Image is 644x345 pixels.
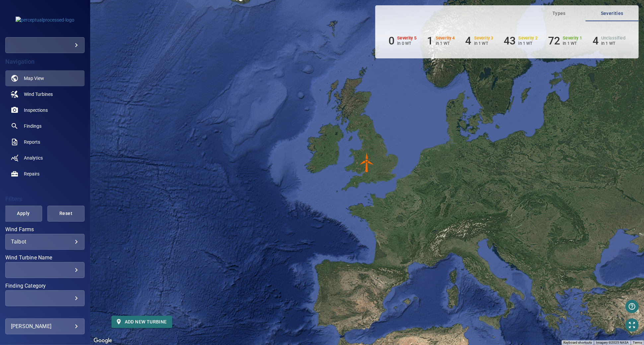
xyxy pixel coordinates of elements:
img: perceptualprocessed-logo [16,17,74,23]
a: findings noActive [5,118,85,134]
h6: 43 [504,34,516,47]
span: Inspections [24,107,48,113]
label: Wind Turbine Name [5,255,85,260]
li: Severity Unclassified [593,34,625,47]
span: Analytics [24,155,43,161]
button: Add new turbine [111,316,172,328]
img: windFarmIconCat4.svg [357,153,377,172]
h6: 72 [548,34,560,47]
li: Severity 2 [504,34,537,47]
li: Severity 5 [389,34,416,47]
span: Findings [24,123,41,129]
span: Repairs [24,171,39,177]
li: Severity 1 [548,34,582,47]
span: Map View [24,75,44,82]
h6: Severity 3 [474,36,493,40]
button: Keyboard shortcuts [563,340,592,345]
span: Wind Turbines [24,91,53,98]
p: in 1 WT [474,41,493,46]
div: Wind Turbine Name [5,262,85,278]
div: Wind Farms [5,234,85,250]
a: repairs noActive [5,166,85,182]
img: Google [92,336,114,345]
p: in 1 WT [519,41,538,46]
a: inspections noActive [5,102,85,118]
span: Severities [590,9,635,18]
h6: 1 [427,34,433,47]
div: [PERSON_NAME] [11,321,79,332]
h6: 4 [465,34,471,47]
span: Reports [24,139,40,145]
label: Finding Category [5,283,85,289]
h6: 0 [389,34,394,47]
h6: Severity 5 [397,36,417,40]
button: Apply [5,206,42,222]
p: in 1 WT [563,41,582,46]
h6: Unclassified [601,36,625,40]
label: Wind Farms [5,227,85,232]
span: Types [537,9,582,18]
a: reports noActive [5,134,85,150]
button: Reset [47,206,85,222]
a: map active [5,70,85,86]
p: in 1 WT [436,41,455,46]
div: perceptualprocessed [5,37,85,53]
div: Finding Category [5,290,85,306]
a: Open this area in Google Maps (opens a new window) [92,336,114,345]
span: Reset [56,209,76,218]
p: in 1 WT [601,41,625,46]
a: analytics noActive [5,150,85,166]
h4: Filters [5,196,85,202]
h6: Severity 1 [563,36,582,40]
h6: Severity 2 [519,36,538,40]
div: Talbot [11,239,79,245]
span: Add new turbine [117,318,167,326]
li: Severity 3 [465,34,493,47]
span: Imagery ©2025 NASA [596,341,629,344]
h6: Severity 4 [436,36,455,40]
a: Terms (opens in new tab) [633,341,642,344]
p: in 0 WT [397,41,417,46]
span: Apply [13,209,34,218]
h6: 4 [593,34,599,47]
a: windturbines noActive [5,86,85,102]
gmp-advanced-marker: WTG_1 [357,153,377,172]
h4: Navigation [5,58,85,65]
